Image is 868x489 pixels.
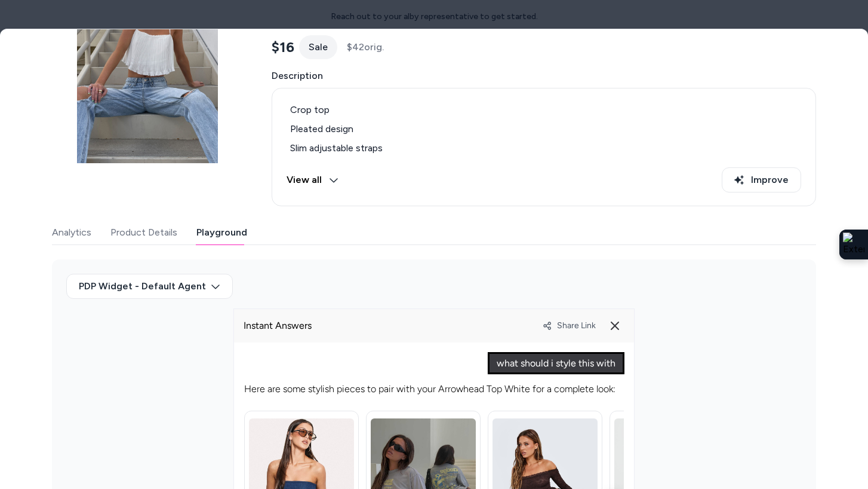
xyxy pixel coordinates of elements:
[79,279,206,294] span: PDP Widget - Default Agent
[287,167,338,192] button: View all
[272,69,816,83] span: Description
[299,35,337,59] div: Sale
[196,221,247,244] button: Playground
[287,122,801,136] li: Pleated design
[66,274,233,299] button: PDP Widget - Default Agent
[110,221,177,244] button: Product Details
[722,167,801,192] button: Improve
[347,40,384,54] span: $42 orig.
[272,38,294,56] span: $16
[287,103,801,117] li: Crop top
[287,141,801,155] li: Slim adjustable straps
[52,221,91,244] button: Analytics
